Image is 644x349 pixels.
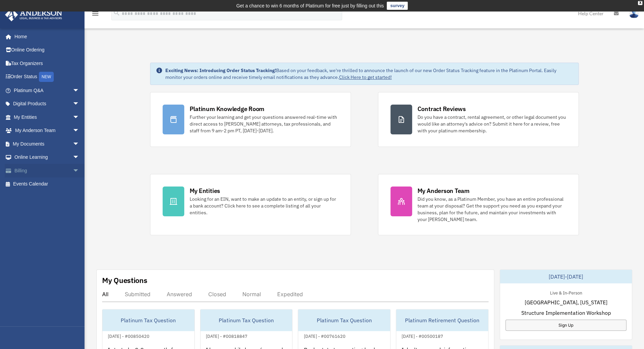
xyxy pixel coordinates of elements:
[298,309,390,331] div: Platinum Tax Question
[544,289,587,296] div: Live & In-Person
[91,12,99,18] a: menu
[190,196,338,216] div: Looking for an EIN, want to make an update to an entity, or sign up for a bank account? Click her...
[418,196,566,223] div: Did you know, as a Platinum Member, you have an entire professional team at your disposal? Get th...
[5,164,90,177] a: Billingarrow_drop_down
[5,57,90,70] a: Tax Organizers
[339,74,392,80] a: Click Here to get started!
[242,291,261,298] div: Normal
[387,2,408,10] a: survey
[5,70,90,84] a: Order StatusNEW
[102,332,155,339] div: [DATE] - #00850420
[629,8,639,18] img: User Pic
[418,105,466,113] div: Contract Reviews
[396,309,488,331] div: Platinum Retirement Question
[200,332,253,339] div: [DATE] - #00818847
[505,320,626,331] a: Sign Up
[638,1,642,5] div: close
[113,9,120,17] i: search
[73,164,86,178] span: arrow_drop_down
[5,43,90,57] a: Online Ordering
[5,110,90,124] a: My Entitiesarrow_drop_down
[190,105,265,113] div: Platinum Knowledge Room
[396,332,449,339] div: [DATE] - #00500187
[39,72,54,82] div: NEW
[73,84,86,97] span: arrow_drop_down
[418,114,566,134] div: Do you have a contract, rental agreement, or other legal document you would like an attorney's ad...
[3,8,64,21] img: Anderson Advisors Platinum Portal
[73,124,86,138] span: arrow_drop_down
[102,275,147,285] div: My Questions
[190,114,338,134] div: Further your learning and get your questions answered real-time with direct access to [PERSON_NAM...
[500,270,632,283] div: [DATE]-[DATE]
[102,309,194,331] div: Platinum Tax Question
[190,187,220,195] div: My Entities
[73,110,86,124] span: arrow_drop_down
[5,97,90,111] a: Digital Productsarrow_drop_down
[5,84,90,97] a: Platinum Q&Aarrow_drop_down
[125,291,150,298] div: Submitted
[200,309,292,331] div: Platinum Tax Question
[167,291,192,298] div: Answered
[524,298,607,306] span: [GEOGRAPHIC_DATA], [US_STATE]
[236,2,384,10] div: Get a chance to win 6 months of Platinum for free just by filling out this
[73,151,86,165] span: arrow_drop_down
[5,30,86,43] a: Home
[5,151,90,164] a: Online Learningarrow_drop_down
[521,309,611,317] span: Structure Implementation Workshop
[5,124,90,137] a: My Anderson Teamarrow_drop_down
[73,137,86,151] span: arrow_drop_down
[208,291,226,298] div: Closed
[378,92,579,147] a: Contract Reviews Do you have a contract, rental agreement, or other legal document you would like...
[5,137,90,151] a: My Documentsarrow_drop_down
[418,187,470,195] div: My Anderson Team
[102,291,109,298] div: All
[150,92,351,147] a: Platinum Knowledge Room Further your learning and get your questions answered real-time with dire...
[378,174,579,235] a: My Anderson Team Did you know, as a Platinum Member, you have an entire professional team at your...
[150,174,351,235] a: My Entities Looking for an EIN, want to make an update to an entity, or sign up for a bank accoun...
[165,67,573,81] div: Based on your feedback, we're thrilled to announce the launch of our new Order Status Tracking fe...
[5,177,90,191] a: Events Calendar
[277,291,303,298] div: Expedited
[298,332,351,339] div: [DATE] - #00761620
[91,9,99,18] i: menu
[165,67,276,73] strong: Exciting News: Introducing Order Status Tracking!
[73,97,86,111] span: arrow_drop_down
